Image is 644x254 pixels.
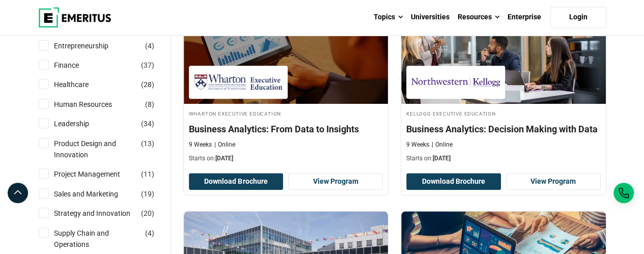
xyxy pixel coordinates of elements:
[54,208,151,219] a: Strategy and Innovation
[144,61,152,69] span: 37
[145,228,154,239] span: ( )
[145,99,154,110] span: ( )
[406,154,601,163] p: Starts on:
[189,123,383,135] h4: Business Analytics: From Data to Insights
[141,188,154,200] span: ( )
[54,138,161,161] a: Product Design and Innovation
[411,71,500,94] img: Kellogg Executive Education
[141,138,154,149] span: ( )
[401,2,606,104] img: Business Analytics: Decision Making with Data | Online Data Science and Analytics Course
[144,170,152,178] span: 11
[406,109,601,118] h4: Kellogg Executive Education
[215,155,233,162] span: [DATE]
[148,100,152,108] span: 8
[506,173,601,190] a: View Program
[194,71,283,94] img: Wharton Executive Education
[401,2,606,168] a: Data Science and Analytics Course by Kellogg Executive Education - November 6, 2025 Kellogg Execu...
[406,140,429,149] p: 9 Weeks
[189,109,383,118] h4: Wharton Executive Education
[406,123,601,135] h4: Business Analytics: Decision Making with Data
[54,188,138,200] a: Sales and Marketing
[432,140,453,149] p: Online
[54,99,132,110] a: Human Resources
[288,173,383,190] a: View Program
[141,60,154,71] span: ( )
[141,208,154,219] span: ( )
[54,40,129,51] a: Entrepreneurship
[144,190,152,198] span: 19
[141,79,154,90] span: ( )
[184,2,388,104] img: Business Analytics: From Data to Insights | Online Data Science and Analytics Course
[433,155,451,162] span: [DATE]
[144,80,152,89] span: 28
[145,40,154,51] span: ( )
[144,139,152,148] span: 13
[54,60,99,71] a: Finance
[214,140,235,149] p: Online
[54,228,161,250] a: Supply Chain and Operations
[54,168,141,180] a: Project Management
[141,168,154,180] span: ( )
[189,173,284,190] button: Download Brochure
[189,154,383,163] p: Starts on:
[141,118,154,129] span: ( )
[406,173,501,190] button: Download Brochure
[144,120,152,128] span: 34
[184,2,388,168] a: Data Science and Analytics Course by Wharton Executive Education - October 30, 2025 Wharton Execu...
[144,209,152,217] span: 20
[148,229,152,237] span: 4
[148,42,152,50] span: 4
[189,140,212,149] p: 9 Weeks
[550,7,606,28] a: Login
[54,118,109,129] a: Leadership
[54,79,109,90] a: Healthcare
